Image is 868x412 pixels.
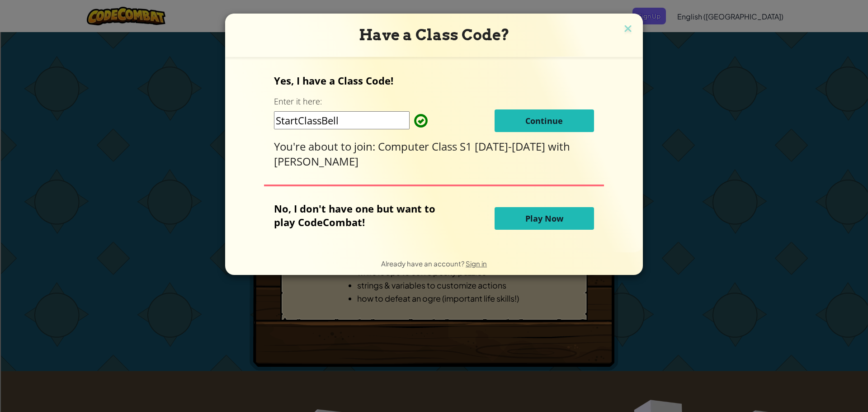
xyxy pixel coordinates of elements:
[525,115,563,126] span: Continue
[378,139,548,154] span: Computer Class S1 [DATE]-[DATE]
[495,109,594,132] button: Continue
[274,74,594,87] p: Yes, I have a Class Code!
[622,23,634,36] img: close icon
[359,26,509,44] span: Have a Class Code?
[466,259,487,268] a: Sign in
[274,96,322,107] label: Enter it here:
[495,207,594,230] button: Play Now
[525,213,563,224] span: Play Now
[274,139,378,154] span: You're about to join:
[274,154,359,169] span: [PERSON_NAME]
[381,259,466,268] span: Already have an account?
[274,202,449,229] p: No, I don't have one but want to play CodeCombat!
[548,139,570,154] span: with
